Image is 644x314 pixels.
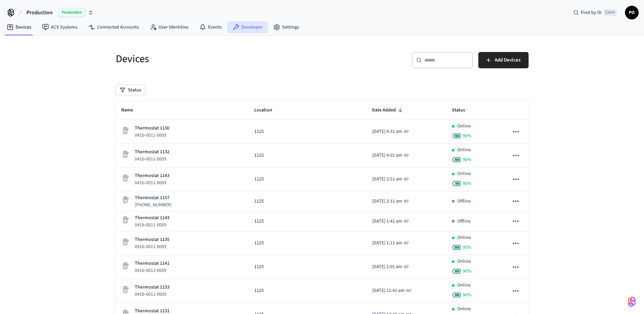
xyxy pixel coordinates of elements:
[495,56,520,65] span: Add Devices
[135,267,169,274] p: 041b-0011-0009
[372,152,402,159] span: [DATE] 4:01 am
[135,214,169,222] p: Thermostat 1143
[121,126,129,135] img: Placeholder Lock Image
[254,176,264,183] span: 1125
[404,219,409,225] span: IST
[372,240,409,247] div: Asia/Calcutta
[135,194,171,202] p: Thermostat 1157
[372,240,402,247] span: [DATE] 1:11 am
[144,21,194,33] a: User Identities
[135,132,169,139] p: 041b-0011-0009
[404,240,409,246] span: IST
[135,222,169,228] p: 041b-0011-0009
[372,218,409,225] div: Asia/Calcutta
[581,9,602,16] span: Find by ID
[254,105,281,116] span: Location
[26,8,53,17] span: Production
[457,218,471,225] p: Offline
[457,198,471,205] p: Offline
[135,236,169,243] p: Thermostat 1135
[604,9,617,16] span: Ctrl K
[463,180,472,187] span: 80 %
[254,218,264,225] span: 1125
[83,21,144,33] a: Connected Accounts
[457,146,471,154] p: Online
[457,170,471,177] p: Online
[135,291,169,298] p: 041b-0011-0009
[625,6,639,19] button: PO
[121,262,129,270] img: Placeholder Lock Image
[372,176,409,183] div: Asia/Calcutta
[457,258,471,265] p: Online
[372,105,405,116] span: Date Added
[457,306,471,313] p: Online
[463,268,472,275] span: 90 %
[254,128,264,135] span: 1125
[404,153,409,159] span: IST
[372,198,409,205] div: Asia/Calcutta
[268,21,305,33] a: Settings
[372,287,411,294] div: Asia/Calcutta
[406,288,411,294] span: IST
[372,287,405,294] span: [DATE] 12:41 am
[463,133,472,139] span: 90 %
[121,105,142,116] span: Name
[372,263,402,271] span: [DATE] 1:01 am
[568,6,622,19] div: Find by IDCtrl K
[372,218,402,225] span: [DATE] 1:41 am
[626,6,638,19] span: PO
[135,149,169,156] p: Thermostat 1132
[254,263,264,271] span: 1125
[194,21,227,33] a: Events
[121,150,129,158] img: Placeholder Lock Image
[463,292,472,298] span: 90 %
[135,156,169,162] p: 041b-0011-0009
[372,263,409,271] div: Asia/Calcutta
[121,196,129,204] img: Placeholder Lock Image
[628,296,636,307] img: SeamLogoGradient.69752ec5.svg
[135,243,169,250] p: 041b-0011-0009
[135,179,169,186] p: 041b-0011-0009
[463,156,472,163] span: 90 %
[58,8,85,17] span: Production
[372,176,402,183] span: [DATE] 2:51 am
[372,198,402,205] span: [DATE] 2:11 am
[452,105,474,116] span: Status
[135,260,169,267] p: Thermostat 1141
[404,129,409,135] span: IST
[254,198,264,205] span: 1125
[121,285,129,294] img: Placeholder Lock Image
[404,176,409,182] span: IST
[135,125,169,132] p: Thermostat 1130
[116,52,318,66] h5: Devices
[372,128,402,135] span: [DATE] 4:31 am
[372,152,409,159] div: Asia/Calcutta
[135,284,169,291] p: Thermostat 1133
[116,85,145,95] button: Status
[457,234,471,241] p: Online
[254,152,264,159] span: 1125
[254,287,264,294] span: 1125
[463,244,472,251] span: 95 %
[457,123,471,130] p: Online
[457,282,471,289] p: Online
[254,240,264,247] span: 1125
[135,202,171,208] p: [PHONE_NUMBER]
[37,21,83,33] a: ACS Systems
[372,128,409,135] div: Asia/Calcutta
[121,216,129,224] img: Placeholder Lock Image
[121,238,129,246] img: Placeholder Lock Image
[404,198,409,205] span: IST
[227,21,268,33] a: Developer
[121,174,129,182] img: Placeholder Lock Image
[404,264,409,270] span: IST
[478,52,529,68] button: Add Devices
[135,172,169,179] p: Thermostat 1143
[1,21,37,33] a: Devices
